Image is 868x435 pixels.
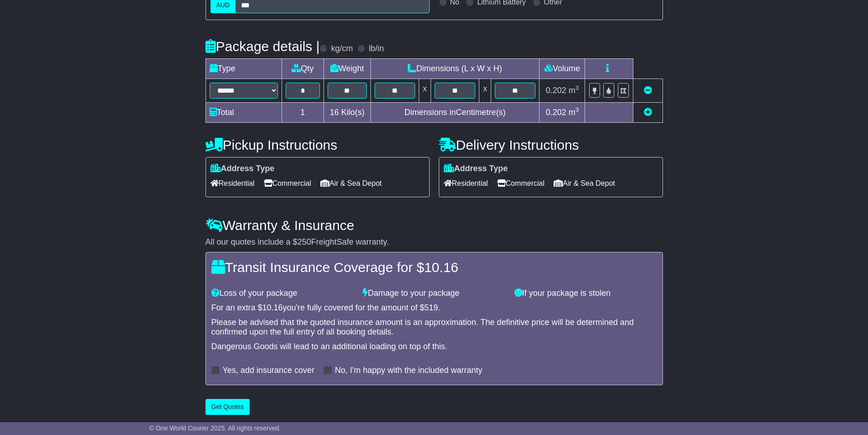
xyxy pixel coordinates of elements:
[510,288,662,299] div: If your package is stolen
[282,59,324,79] td: Qty
[211,303,657,313] div: For an extra $ you're fully covered for the amount of $ .
[205,218,663,233] h4: Warranty & Insurance
[262,303,283,312] span: 10.16
[207,288,359,299] div: Loss of your package
[205,59,282,79] td: Type
[205,103,282,123] td: Total
[419,79,431,103] td: x
[439,137,663,152] h4: Delivery Instructions
[479,79,491,103] td: x
[644,108,652,117] a: Add new item
[358,288,510,299] div: Damage to your package
[370,103,539,123] td: Dimensions in Centimetre(s)
[205,399,250,415] button: Get Quotes
[539,59,585,79] td: Volume
[644,86,652,95] a: Remove this item
[320,176,382,190] span: Air & Sea Depot
[211,342,657,352] div: Dangerous Goods will lead to an additional loading on top of this.
[205,237,663,247] div: All our quotes include a $ FreightSafe warranty.
[205,137,430,152] h4: Pickup Instructions
[569,86,579,95] span: m
[211,176,255,190] span: Residential
[324,59,371,79] td: Weight
[575,84,579,91] sup: 3
[575,106,579,113] sup: 3
[211,164,275,174] label: Address Type
[424,260,458,275] span: 10.16
[335,366,483,376] label: No, I'm happy with the included warranty
[546,108,566,117] span: 0.202
[330,108,339,117] span: 16
[149,425,281,432] span: © One World Courier 2025. All rights reserved.
[324,103,371,123] td: Kilo(s)
[264,176,311,190] span: Commercial
[298,237,311,246] span: 250
[444,164,508,174] label: Address Type
[282,103,324,123] td: 1
[223,366,314,376] label: Yes, add insurance cover
[554,176,615,190] span: Air & Sea Depot
[331,44,353,54] label: kg/cm
[211,260,657,275] h4: Transit Insurance Coverage for $
[211,318,657,337] div: Please be advised that the quoted insurance amount is an approximation. The definitive price will...
[370,59,539,79] td: Dimensions (L x W x H)
[569,108,579,117] span: m
[424,303,438,312] span: 519
[205,39,320,54] h4: Package details |
[546,86,566,95] span: 0.202
[369,44,384,54] label: lb/in
[497,176,544,190] span: Commercial
[444,176,488,190] span: Residential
